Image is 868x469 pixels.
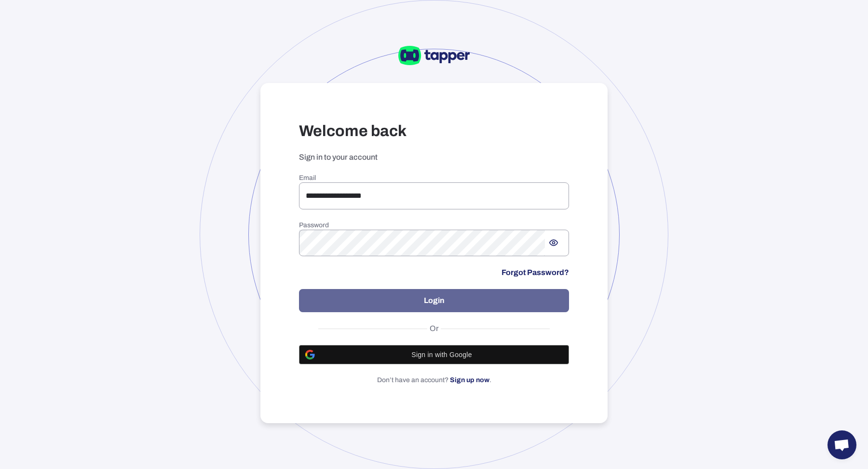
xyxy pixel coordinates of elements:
[299,122,569,141] h3: Welcome back
[299,289,569,312] button: Login
[299,174,569,182] h6: Email
[502,268,569,277] a: Forgot Password?
[299,152,569,162] p: Sign in to your account
[299,376,569,385] p: Don’t have an account? .
[299,221,569,230] h6: Password
[427,324,441,333] span: Or
[450,376,489,384] a: Sign up now
[545,234,562,251] button: Show password
[827,430,856,459] a: Open chat
[321,351,563,359] span: Sign in with Google
[299,345,569,364] button: Sign in with Google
